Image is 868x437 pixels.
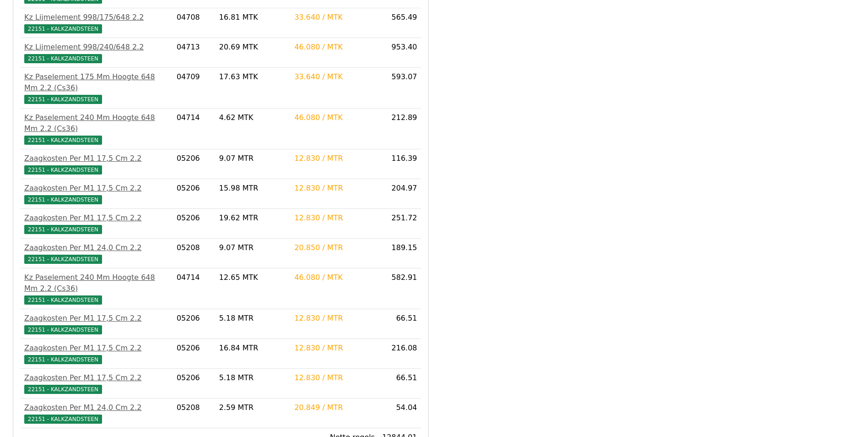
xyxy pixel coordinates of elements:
td: 212.89 [378,109,421,149]
div: Kz Lijmelement 998/175/648 2.2 [24,12,169,23]
td: 565.49 [378,8,421,38]
span: 22151 - KALKZANDSTEEN [24,295,102,305]
td: 251.72 [378,209,421,239]
div: 12.830 / MTR [294,372,375,383]
div: 15.98 MTR [219,183,287,194]
span: 22151 - KALKZANDSTEEN [24,415,102,424]
div: Kz Paselement 240 Mm Hoogte 648 Mm 2.2 (Cs36) [24,272,169,294]
a: Zaagkosten Per M1 17,5 Cm 2.222151 - KALKZANDSTEEN [24,213,169,235]
div: Zaagkosten Per M1 24,0 Cm 2.2 [24,402,169,413]
span: 22151 - KALKZANDSTEEN [24,325,102,334]
td: 05206 [173,339,216,369]
div: Zaagkosten Per M1 17,5 Cm 2.2 [24,213,169,224]
td: 05208 [173,399,216,428]
td: 66.51 [378,369,421,399]
td: 05206 [173,369,216,399]
td: 216.08 [378,339,421,369]
a: Zaagkosten Per M1 17,5 Cm 2.222151 - KALKZANDSTEEN [24,372,169,394]
span: 22151 - KALKZANDSTEEN [24,95,102,104]
div: 12.830 / MTR [294,343,375,354]
div: 20.850 / MTR [294,242,375,253]
td: 116.39 [378,149,421,179]
div: 4.62 MTK [219,112,287,123]
div: 12.830 / MTR [294,183,375,194]
span: 22151 - KALKZANDSTEEN [24,195,102,204]
div: Zaagkosten Per M1 17,5 Cm 2.2 [24,372,169,383]
td: 66.51 [378,309,421,339]
div: Kz Lijmelement 998/240/648 2.2 [24,42,169,53]
div: Zaagkosten Per M1 24,0 Cm 2.2 [24,242,169,253]
div: 46.080 / MTK [294,112,375,123]
td: 04708 [173,8,216,38]
div: Zaagkosten Per M1 17,5 Cm 2.2 [24,153,169,164]
div: 33.640 / MTK [294,12,375,23]
td: 953.40 [378,38,421,68]
a: Kz Paselement 175 Mm Hoogte 648 Mm 2.2 (Cs36)22151 - KALKZANDSTEEN [24,71,169,104]
span: 22151 - KALKZANDSTEEN [24,385,102,394]
div: 12.65 MTK [219,272,287,283]
div: 19.62 MTR [219,213,287,224]
div: 46.080 / MTK [294,42,375,53]
a: Kz Lijmelement 998/240/648 2.222151 - KALKZANDSTEEN [24,42,169,64]
span: 22151 - KALKZANDSTEEN [24,355,102,364]
div: 5.18 MTR [219,372,287,383]
a: Zaagkosten Per M1 24,0 Cm 2.222151 - KALKZANDSTEEN [24,242,169,264]
a: Kz Paselement 240 Mm Hoogte 648 Mm 2.2 (Cs36)22151 - KALKZANDSTEEN [24,272,169,305]
td: 05206 [173,149,216,179]
div: Zaagkosten Per M1 17,5 Cm 2.2 [24,183,169,194]
div: 20.849 / MTR [294,402,375,413]
div: 16.84 MTR [219,343,287,354]
td: 593.07 [378,68,421,109]
div: 12.830 / MTR [294,153,375,164]
span: 22151 - KALKZANDSTEEN [24,136,102,145]
a: Zaagkosten Per M1 17,5 Cm 2.222151 - KALKZANDSTEEN [24,313,169,335]
td: 04714 [173,109,216,149]
td: 04709 [173,68,216,109]
a: Zaagkosten Per M1 17,5 Cm 2.222151 - KALKZANDSTEEN [24,343,169,365]
a: Zaagkosten Per M1 24,0 Cm 2.222151 - KALKZANDSTEEN [24,402,169,424]
a: Zaagkosten Per M1 17,5 Cm 2.222151 - KALKZANDSTEEN [24,183,169,205]
td: 05206 [173,209,216,239]
td: 04713 [173,38,216,68]
td: 05208 [173,239,216,268]
a: Zaagkosten Per M1 17,5 Cm 2.222151 - KALKZANDSTEEN [24,153,169,175]
td: 05206 [173,309,216,339]
a: Kz Paselement 240 Mm Hoogte 648 Mm 2.2 (Cs36)22151 - KALKZANDSTEEN [24,112,169,145]
span: 22151 - KALKZANDSTEEN [24,54,102,63]
td: 582.91 [378,268,421,309]
span: 22151 - KALKZANDSTEEN [24,225,102,234]
div: 12.830 / MTR [294,213,375,224]
div: 12.830 / MTR [294,313,375,324]
td: 05206 [173,179,216,209]
div: 5.18 MTR [219,313,287,324]
span: 22151 - KALKZANDSTEEN [24,255,102,264]
div: Kz Paselement 175 Mm Hoogte 648 Mm 2.2 (Cs36) [24,71,169,93]
span: 22151 - KALKZANDSTEEN [24,24,102,33]
a: Kz Lijmelement 998/175/648 2.222151 - KALKZANDSTEEN [24,12,169,34]
div: Zaagkosten Per M1 17,5 Cm 2.2 [24,343,169,354]
div: 33.640 / MTK [294,71,375,82]
td: 54.04 [378,399,421,428]
div: Kz Paselement 240 Mm Hoogte 648 Mm 2.2 (Cs36) [24,112,169,134]
div: 2.59 MTR [219,402,287,413]
td: 04714 [173,268,216,309]
div: 46.080 / MTK [294,272,375,283]
td: 204.97 [378,179,421,209]
div: 20.69 MTK [219,42,287,53]
div: Zaagkosten Per M1 17,5 Cm 2.2 [24,313,169,324]
span: 22151 - KALKZANDSTEEN [24,165,102,175]
div: 9.07 MTR [219,153,287,164]
div: 17.63 MTK [219,71,287,82]
div: 16.81 MTK [219,12,287,23]
td: 189.15 [378,239,421,268]
div: 9.07 MTR [219,242,287,253]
